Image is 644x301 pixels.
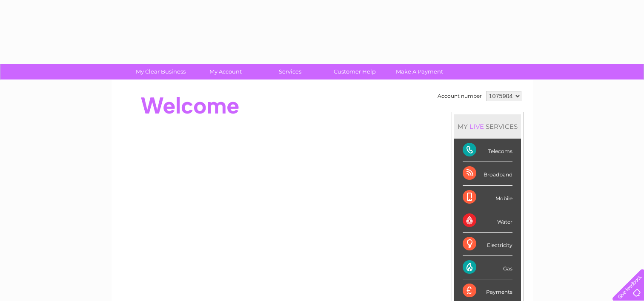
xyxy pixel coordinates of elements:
a: My Account [190,64,260,80]
a: Make A Payment [384,64,455,80]
a: Services [255,64,325,80]
div: LIVE [468,122,486,131]
a: My Clear Business [126,64,196,80]
div: Electricity [463,233,512,256]
div: Gas [463,256,512,279]
a: Customer Help [320,64,390,80]
div: Mobile [463,186,512,209]
td: Account number [435,89,484,103]
div: MY SERVICES [454,114,521,139]
div: Telecoms [463,139,512,162]
div: Broadband [463,162,512,185]
div: Water [463,209,512,233]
